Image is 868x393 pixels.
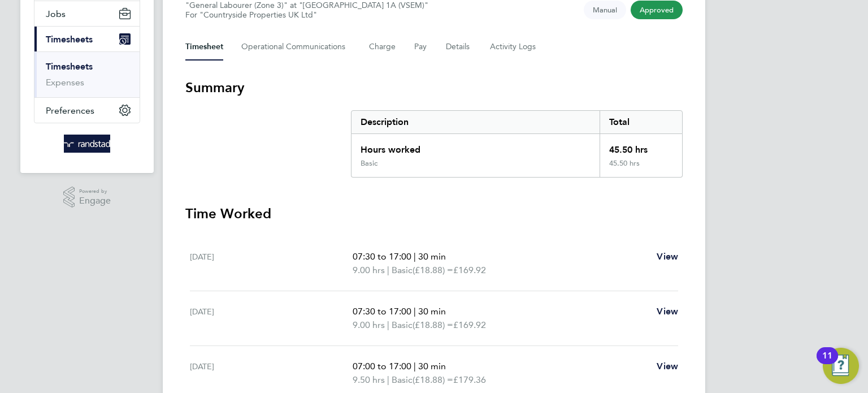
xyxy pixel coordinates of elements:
[353,265,385,275] span: 9.00 hrs
[361,159,377,168] div: Basic
[185,33,223,61] button: Timesheet
[387,265,389,275] span: |
[414,306,416,317] span: |
[631,1,683,19] span: This timesheet has been approved.
[46,34,93,45] span: Timesheets
[387,319,389,330] span: |
[822,356,832,370] div: 11
[446,33,472,61] button: Details
[34,51,140,97] div: Timesheets
[418,306,446,317] span: 30 min
[190,250,353,277] div: [DATE]
[413,374,453,385] span: (£18.88) =
[185,205,683,223] h3: Time Worked
[418,361,446,372] span: 30 min
[823,348,859,384] button: Open Resource Center, 11 new notifications
[351,134,600,159] div: Hours worked
[79,187,111,196] span: Powered by
[63,187,111,208] a: Powered byEngage
[490,33,537,61] button: Activity Logs
[369,33,396,61] button: Charge
[453,265,486,275] span: £169.92
[418,251,446,262] span: 30 min
[46,61,93,72] a: Timesheets
[34,135,140,153] a: Go to home page
[190,360,353,387] div: [DATE]
[453,319,486,330] span: £169.92
[600,134,682,159] div: 45.50 hrs
[657,361,678,372] span: View
[392,318,413,332] span: Basic
[353,306,411,317] span: 07:30 to 17:00
[657,306,678,317] span: View
[657,305,678,318] a: View
[46,105,94,116] span: Preferences
[185,10,428,20] div: For "Countryside Properties UK Ltd"
[353,319,385,330] span: 9.00 hrs
[414,33,428,61] button: Pay
[34,1,140,26] button: Jobs
[79,196,111,206] span: Engage
[46,77,84,88] a: Expenses
[657,250,678,264] a: View
[351,110,683,178] div: Summary
[600,111,682,133] div: Total
[387,374,389,385] span: |
[600,159,682,177] div: 45.50 hrs
[584,1,626,19] span: This timesheet was manually created.
[657,251,678,262] span: View
[351,111,600,133] div: Description
[413,319,453,330] span: (£18.88) =
[392,264,413,277] span: Basic
[392,373,413,387] span: Basic
[413,265,453,275] span: (£18.88) =
[190,305,353,332] div: [DATE]
[34,27,140,51] button: Timesheets
[657,360,678,373] a: View
[34,98,140,123] button: Preferences
[353,251,411,262] span: 07:30 to 17:00
[414,361,416,372] span: |
[46,8,66,19] span: Jobs
[453,374,486,385] span: £179.36
[185,79,683,97] h3: Summary
[414,251,416,262] span: |
[241,33,351,61] button: Operational Communications
[353,361,411,372] span: 07:00 to 17:00
[64,135,111,153] img: randstad-logo-retina.png
[353,374,385,385] span: 9.50 hrs
[185,1,428,20] div: "General Labourer (Zone 3)" at "[GEOGRAPHIC_DATA] 1A (VSEM)"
